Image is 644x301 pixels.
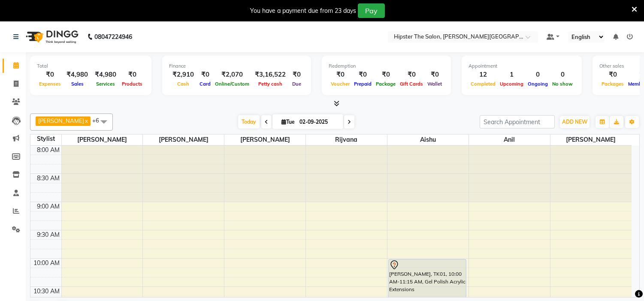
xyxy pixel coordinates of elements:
[425,70,444,80] div: ₹0
[290,81,303,87] span: Due
[526,70,550,80] div: 0
[35,202,61,211] div: 9:00 AM
[352,81,374,87] span: Prepaid
[562,119,587,125] span: ADD NEW
[94,25,132,49] b: 08047224946
[599,70,626,80] div: ₹0
[69,81,86,87] span: Sales
[197,81,213,87] span: Card
[22,25,81,49] img: logo
[329,81,352,87] span: Voucher
[120,70,145,80] div: ₹0
[120,81,145,87] span: Products
[91,70,120,80] div: ₹4,980
[329,63,444,70] div: Redemption
[251,70,289,80] div: ₹3,16,522
[35,230,61,239] div: 9:30 AM
[213,70,251,80] div: ₹2,070
[306,134,387,145] span: rijvana
[425,81,444,87] span: Wallet
[358,3,385,18] button: Pay
[498,81,526,87] span: Upcoming
[387,134,469,145] span: aishu
[175,81,191,87] span: Cash
[169,70,197,80] div: ₹2,910
[213,81,251,87] span: Online/Custom
[169,63,304,70] div: Finance
[30,134,61,143] div: Stylist
[94,81,117,87] span: Services
[550,70,575,80] div: 0
[32,259,61,268] div: 10:00 AM
[62,134,143,145] span: [PERSON_NAME]
[550,134,632,145] span: [PERSON_NAME]
[480,115,555,128] input: Search Appointment
[526,81,550,87] span: Ongoing
[35,146,61,155] div: 8:00 AM
[560,116,590,128] button: ADD NEW
[498,70,526,80] div: 1
[256,81,284,87] span: Petty cash
[599,81,626,87] span: Packages
[297,116,340,128] input: 2025-09-02
[352,70,374,80] div: ₹0
[374,81,398,87] span: Package
[92,117,106,124] span: +6
[398,70,425,80] div: ₹0
[84,117,88,124] a: x
[289,70,304,80] div: ₹0
[329,70,352,80] div: ₹0
[37,81,63,87] span: Expenses
[250,6,356,15] div: You have a payment due from 23 days
[197,70,213,80] div: ₹0
[550,81,575,87] span: No show
[143,134,224,145] span: [PERSON_NAME]
[35,174,61,183] div: 8:30 AM
[238,115,260,128] span: Today
[279,119,297,125] span: Tue
[374,70,398,80] div: ₹0
[63,70,91,80] div: ₹4,980
[398,81,425,87] span: Gift Cards
[224,134,305,145] span: [PERSON_NAME]
[469,134,550,145] span: anil
[469,81,498,87] span: Completed
[32,287,61,296] div: 10:30 AM
[469,63,575,70] div: Appointment
[37,63,145,70] div: Total
[38,117,84,124] span: [PERSON_NAME]
[469,70,498,80] div: 12
[37,70,63,80] div: ₹0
